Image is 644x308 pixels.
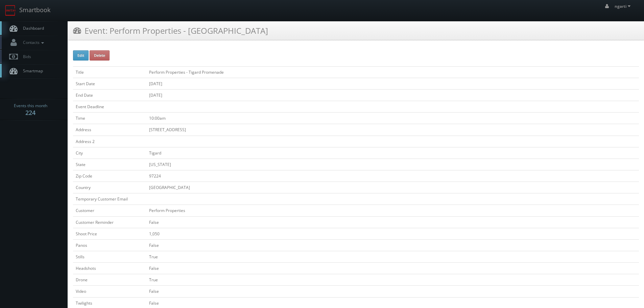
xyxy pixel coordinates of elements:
td: Perform Properties [146,205,639,216]
td: 10:00am [146,113,639,124]
td: Event Deadline [73,101,146,113]
td: Perform Properties - Tigard Promenade [146,66,639,78]
td: Country [73,182,146,193]
td: True [146,274,639,286]
span: Bids [20,54,31,60]
h3: Event: Perform Properties - [GEOGRAPHIC_DATA] [73,25,268,37]
td: [DATE] [146,78,639,89]
td: Video [73,286,146,297]
td: Drone [73,274,146,286]
td: Start Date [73,78,146,89]
td: Temporary Customer Email [73,193,146,205]
span: Events this month [14,102,47,109]
td: Customer Reminder [73,216,146,228]
button: Edit [73,50,89,61]
td: [STREET_ADDRESS] [146,124,639,136]
td: False [146,216,639,228]
td: Zip Code [73,170,146,182]
td: [US_STATE] [146,159,639,170]
td: Title [73,66,146,78]
td: State [73,159,146,170]
td: [DATE] [146,89,639,101]
td: False [146,263,639,274]
td: End Date [73,89,146,101]
td: [GEOGRAPHIC_DATA] [146,182,639,193]
td: Shoot Price [73,228,146,239]
td: False [146,239,639,251]
img: smartbook-logo.png [5,5,16,16]
td: Headshots [73,263,146,274]
td: Address 2 [73,136,146,147]
td: Time [73,113,146,124]
span: Dashboard [20,25,44,31]
td: Customer [73,205,146,216]
td: Stills [73,251,146,262]
td: False [146,286,639,297]
td: 97224 [146,170,639,182]
strong: 224 [25,109,35,117]
button: Delete [90,50,110,61]
span: ngarti [615,3,633,9]
td: Panos [73,239,146,251]
span: Smartmap [20,68,43,74]
td: 1,050 [146,228,639,239]
td: City [73,147,146,159]
td: Address [73,124,146,136]
td: True [146,251,639,262]
span: Contacts [20,40,46,45]
td: Tigard [146,147,639,159]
